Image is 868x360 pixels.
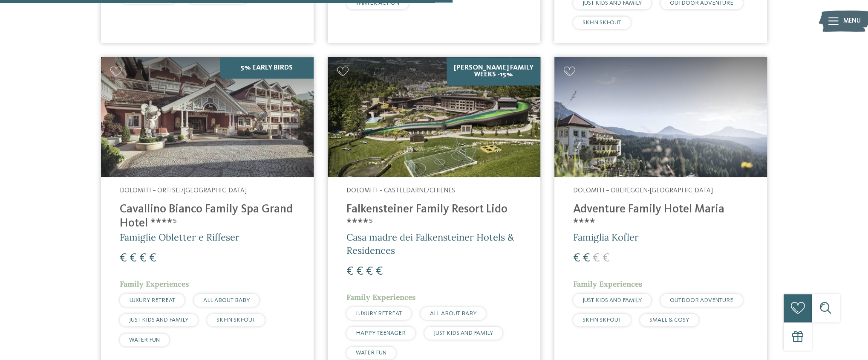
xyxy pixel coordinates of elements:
span: € [376,265,383,278]
span: Famiglie Obletter e Riffeser [120,231,239,243]
img: Adventure Family Hotel Maria **** [554,57,767,177]
span: € [356,265,363,278]
span: € [120,252,127,264]
span: € [583,252,590,264]
span: JUST KIDS AND FAMILY [434,330,493,336]
img: Family Spa Grand Hotel Cavallino Bianco ****ˢ [101,57,314,177]
img: Cercate un hotel per famiglie? Qui troverete solo i migliori! [328,57,540,177]
span: OUTDOOR ADVENTURE [670,297,733,303]
span: WATER FUN [356,350,386,356]
span: € [130,252,137,264]
span: ALL ABOUT BABY [430,311,476,316]
h4: Falkensteiner Family Resort Lido ****ˢ [346,203,522,231]
span: Family Experiences [346,292,416,302]
span: SMALL & COSY [649,317,689,323]
span: € [149,252,156,264]
span: € [573,252,580,264]
span: LUXURY RETREAT [129,297,175,303]
span: € [366,265,373,278]
span: € [139,252,147,264]
span: Dolomiti – Casteldarne/Chienes [346,187,455,194]
span: ALL ABOUT BABY [203,297,250,303]
span: JUST KIDS AND FAMILY [129,317,188,323]
span: Famiglia Kofler [573,231,639,243]
span: WATER FUN [129,337,160,343]
span: € [603,252,610,264]
span: SKI-IN SKI-OUT [216,317,255,323]
span: LUXURY RETREAT [356,311,402,316]
span: SKI-IN SKI-OUT [583,317,621,323]
span: Casa madre dei Falkensteiner Hotels & Residences [346,231,514,256]
span: SKI-IN SKI-OUT [583,20,621,26]
span: Dolomiti – Obereggen-[GEOGRAPHIC_DATA] [573,187,713,194]
span: HAPPY TEENAGER [356,330,406,336]
h4: Cavallino Bianco Family Spa Grand Hotel ****ˢ [120,203,295,231]
span: Family Experiences [573,279,643,289]
h4: Adventure Family Hotel Maria **** [573,203,748,231]
span: € [346,265,354,278]
span: € [593,252,600,264]
span: Dolomiti – Ortisei/[GEOGRAPHIC_DATA] [120,187,247,194]
span: JUST KIDS AND FAMILY [583,297,642,303]
span: Family Experiences [120,279,189,289]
